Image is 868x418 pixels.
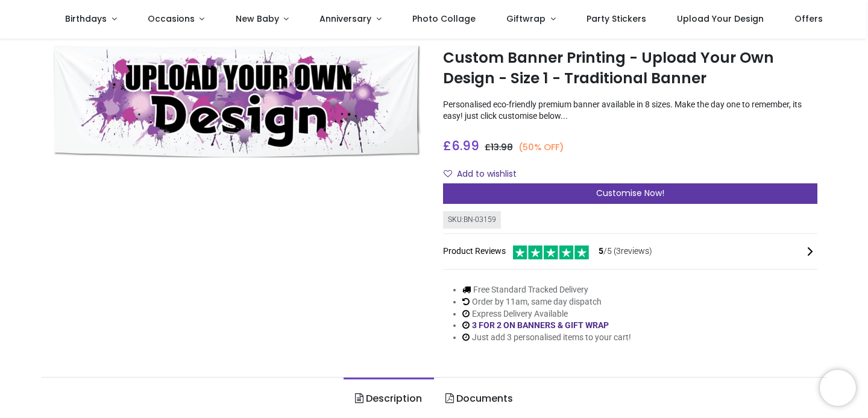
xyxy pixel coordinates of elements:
[462,296,631,308] li: Order by 11am, same day dispatch
[794,13,823,25] span: Offers
[491,141,513,153] span: 13.98
[412,13,476,25] span: Photo Collage
[443,244,817,260] div: Product Reviews
[443,99,817,122] p: Personalised eco-friendly premium banner available in 8 sizes. Make the day one to remember, its ...
[596,187,664,199] span: Customise Now!
[599,246,603,256] span: 5
[462,284,631,296] li: Free Standard Tracked Delivery
[443,137,479,154] span: £
[443,48,817,89] h1: Custom Banner Printing - Upload Your Own Design - Size 1 - Traditional Banner
[506,13,546,25] span: Giftwrap
[599,245,652,258] span: /5 ( 3 reviews)
[485,141,513,153] span: £
[319,13,371,25] span: Anniversary
[51,45,425,157] img: Custom Banner Printing - Upload Your Own Design - Size 1 - Traditional Banner
[443,211,501,229] div: SKU: BN-03159
[518,141,564,154] small: (50% OFF)
[472,320,609,330] a: 3 FOR 2 ON BANNERS & GIFT WRAP
[444,169,452,178] i: Add to wishlist
[462,332,631,344] li: Just add 3 personalised items to your cart!
[677,13,764,25] span: Upload Your Design
[236,13,279,25] span: New Baby
[65,13,107,25] span: Birthdays
[820,370,856,406] iframe: Brevo live chat
[587,13,646,25] span: Party Stickers
[443,164,527,185] button: Add to wishlistAdd to wishlist
[148,13,195,25] span: Occasions
[451,137,479,154] span: 6.99
[462,308,631,320] li: Express Delivery Available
